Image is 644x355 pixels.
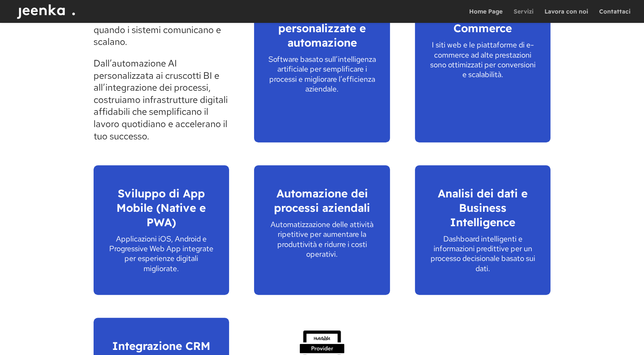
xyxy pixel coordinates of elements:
[469,8,503,23] a: Home Page
[544,8,588,23] a: Lavora con noi
[94,58,229,142] p: Dall’automazione AI personalizzata ai cruscotti BI e all’integrazione dei processi, costruiamo in...
[428,40,538,80] p: I siti web e le piattaforme di e-commerce ad alte prestazioni sono ottimizzati per conversioni e ...
[599,8,630,23] a: Contattaci
[514,8,533,23] a: Servizi
[94,12,229,58] p: La trasformazione funziona solo quando i sistemi comunicano e scalano.
[267,54,377,94] p: Software basato sull’intelligenza artificiale per semplificare i processi e migliorare l’efficien...
[438,186,528,229] span: Analisi dei dati e Business Intelligence
[106,234,216,274] p: Applicazioni iOS, Android e Progressive Web App integrate per esperienze digitali migliorate.
[428,234,538,274] p: Dashboard intelligenti e informazioni predittive per un processo decisionale basato sui dati.
[274,186,370,215] span: Automazione dei processi aziendali
[278,7,366,50] span: Soluzioni IA personalizzate e automazione
[267,219,377,259] p: Automatizzazione delle attività ripetitive per aumentare la produttività e ridurre i costi operat...
[116,186,206,229] span: Sviluppo di App Mobile (Native e PWA)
